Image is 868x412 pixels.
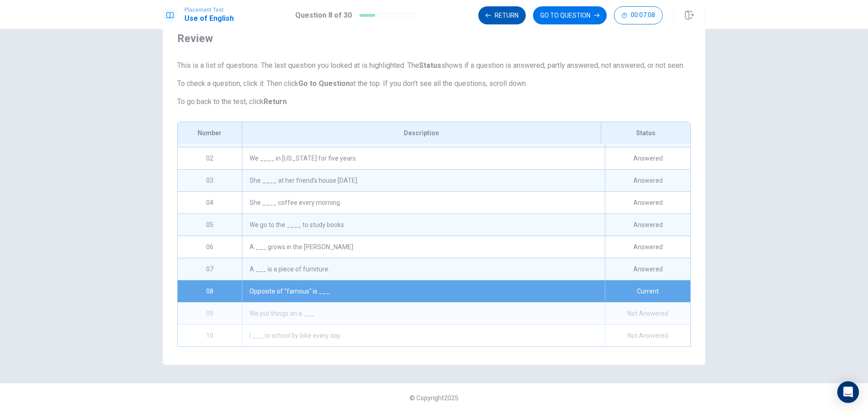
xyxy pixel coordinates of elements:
div: Answered [605,170,690,191]
p: To go back to the test, click . [177,96,691,107]
div: Answered [605,214,690,236]
div: We go to the ____ to study books. [242,214,605,236]
p: This is a list of questions. The last question you looked at is highlighted. The shows if a quest... [177,60,691,71]
button: GO TO QUESTION [533,6,607,24]
div: Opposite of "famous" is ___. [242,280,605,302]
div: 03 [178,170,242,191]
span: 00:07:08 [631,12,655,19]
span: Review [177,31,691,46]
div: She ____ coffee every morning. [242,192,605,213]
button: Return [478,6,526,24]
div: Answered [605,147,690,169]
div: A ___ is a piece of furniture. [242,258,605,280]
span: Placement Test [184,7,234,13]
div: Not Answered [605,325,690,346]
h1: Use of English [184,13,234,24]
div: Not Answered [605,303,690,324]
h1: Question 8 of 30 [295,10,352,21]
div: Number [178,122,242,144]
div: We put things on a ___. [242,303,605,324]
div: 05 [178,214,242,236]
div: Current [605,280,690,302]
div: Status [601,122,690,144]
div: Answered [605,236,690,258]
div: 09 [178,303,242,324]
p: To check a question, click it. Then click at the top. If you don't see all the questions, scroll ... [177,78,691,89]
div: 02 [178,147,242,169]
div: She ____ at her friend’s house [DATE]. [242,170,605,191]
strong: Go to Question [298,79,350,88]
div: I ___ to school by bike every day. [242,325,605,346]
button: 00:07:08 [614,6,663,24]
div: Answered [605,192,690,213]
div: 06 [178,236,242,258]
span: © Copyright 2025 [410,394,458,402]
div: Answered [605,258,690,280]
strong: Return [264,97,287,106]
div: We ____ in [US_STATE] for five years. [242,147,605,169]
div: 10 [178,325,242,346]
div: 07 [178,258,242,280]
div: 08 [178,280,242,302]
div: A ___ grows in the [PERSON_NAME]. [242,236,605,258]
div: Open Intercom Messenger [837,381,859,403]
div: 04 [178,192,242,213]
strong: Status [419,61,441,70]
div: Description [242,122,601,144]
